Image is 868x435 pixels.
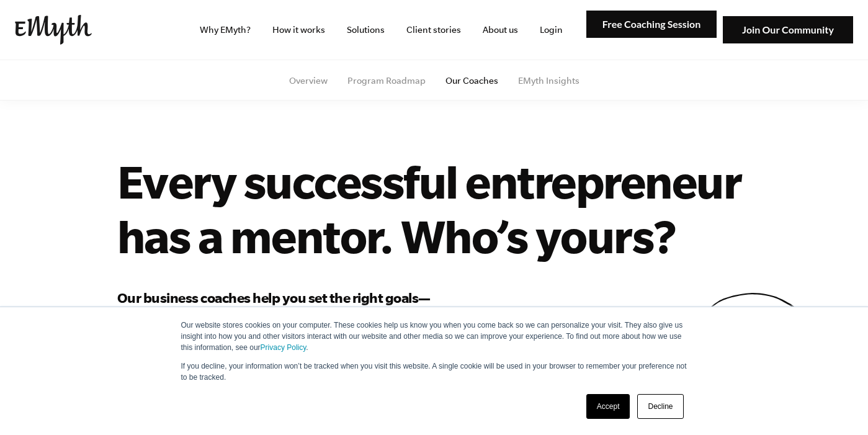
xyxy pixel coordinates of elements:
[15,15,92,45] img: EMyth
[586,394,630,419] a: Accept
[261,343,306,352] a: Privacy Policy
[723,16,853,44] img: Join Our Community
[181,320,687,353] p: Our website stores cookies on your computer. These cookies help us know you when you come back so...
[637,394,683,419] a: Decline
[347,76,426,86] a: Program Roadmap
[586,11,717,38] img: Free Coaching Session
[518,76,579,86] a: EMyth Insights
[445,76,498,86] a: Our Coaches
[117,288,443,328] h3: Our business coaches help you set the right goals—and make sure you achieve them.
[289,76,328,86] a: Overview
[117,154,812,263] h1: Every successful entrepreneur has a mentor. Who’s yours?
[181,361,687,383] p: If you decline, your information won’t be tracked when you visit this website. A single cookie wi...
